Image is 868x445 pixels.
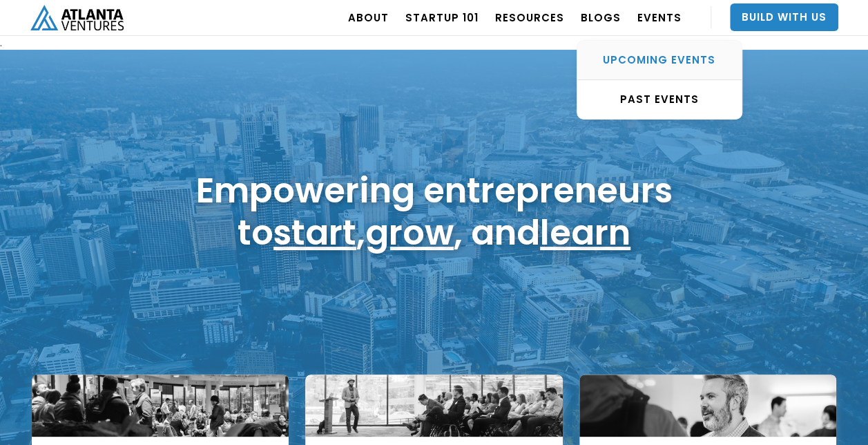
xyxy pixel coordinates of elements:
[540,208,630,257] a: learn
[196,169,673,254] h1: Empowering entrepreneurs to , , and
[273,208,356,257] a: start
[577,93,742,106] div: PAST EVENTS
[730,3,838,31] a: Build With Us
[577,53,742,67] div: UPCOMING EVENTS
[577,80,742,119] a: PAST EVENTS
[365,208,454,257] a: grow
[577,41,742,80] a: UPCOMING EVENTS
